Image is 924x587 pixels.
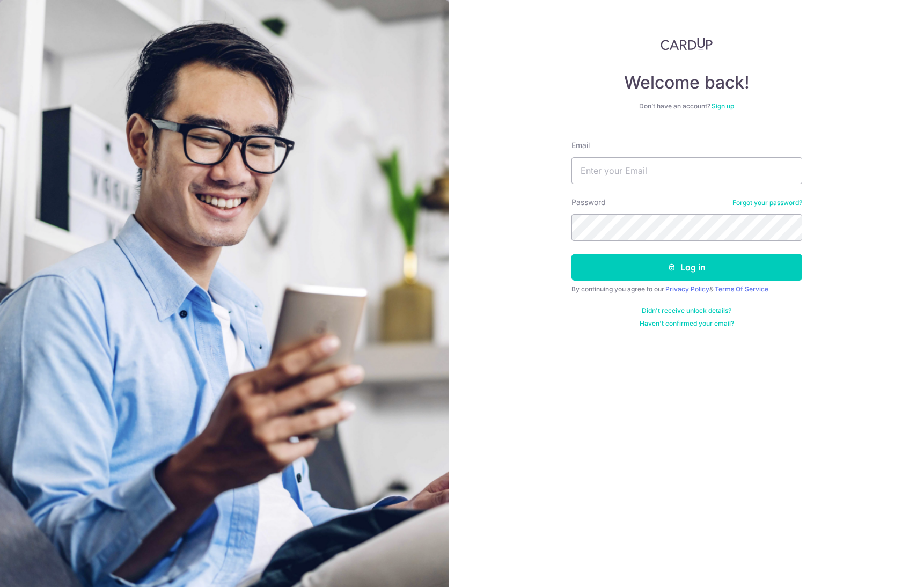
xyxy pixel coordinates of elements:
img: CardUp Logo [661,38,713,50]
a: Forgot your password? [732,199,802,207]
a: Didn't receive unlock details? [642,306,731,315]
a: Sign up [712,102,734,110]
input: Enter your Email [571,157,802,184]
a: Haven't confirmed your email? [640,319,734,328]
button: Log in [571,254,802,281]
a: Terms Of Service [715,285,768,293]
a: Privacy Policy [665,285,709,293]
div: By continuing you agree to our & [571,285,802,293]
label: Email [571,140,590,151]
h4: Welcome back! [571,72,802,93]
label: Password [571,197,606,208]
div: Don’t have an account? [571,102,802,111]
